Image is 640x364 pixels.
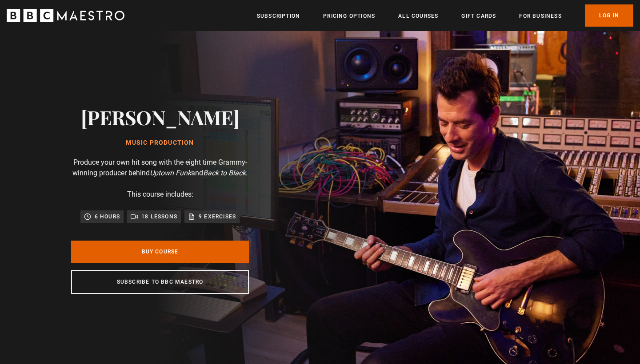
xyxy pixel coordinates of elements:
a: Log In [585,4,633,27]
p: This course includes: [127,189,193,200]
svg: BBC Maestro [7,9,124,22]
i: Uptown Funk [150,169,191,177]
p: Produce your own hit song with the eight time Grammy-winning producer behind and . [71,157,249,178]
a: All Courses [398,12,438,20]
p: 9 exercises [199,212,236,221]
p: 18 lessons [141,212,177,221]
i: Back to Black [203,169,246,177]
a: Subscription [257,12,300,20]
nav: Primary [257,4,633,27]
a: Buy Course [71,241,249,263]
h2: [PERSON_NAME] [81,106,240,128]
a: Pricing Options [323,12,375,20]
a: For business [519,12,561,20]
a: Gift Cards [461,12,496,20]
h1: Music Production [81,139,240,146]
a: Subscribe to BBC Maestro [71,270,249,294]
p: 6 hours [95,212,120,221]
